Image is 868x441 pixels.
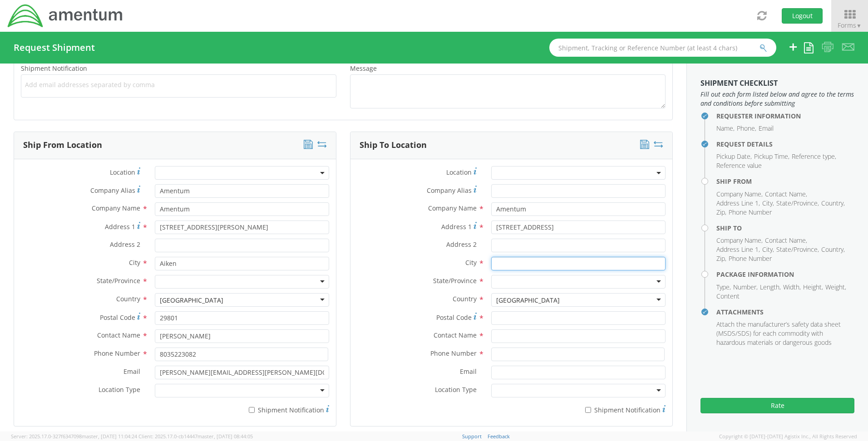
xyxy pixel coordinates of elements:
[716,254,726,263] li: Zip
[792,152,836,161] li: Reference type
[110,240,140,249] span: Address 2
[776,199,819,208] li: State/Province
[700,398,854,413] button: Rate
[434,331,477,339] span: Contact Name
[446,168,472,176] span: Location
[155,404,329,415] label: Shipment Notification
[716,245,760,254] li: Address Line 1
[462,433,482,440] a: Support
[759,124,774,133] li: Email
[549,39,776,57] input: Shipment, Tracking or Reference Number (at least 4 chars)
[729,208,772,217] li: Phone Number
[765,190,807,199] li: Contact Name
[719,433,857,440] span: Copyright © [DATE]-[DATE] Agistix Inc., All Rights Reserved
[465,258,477,267] span: City
[25,80,332,89] span: Add email addresses separated by comma
[453,294,477,303] span: Country
[825,283,846,292] li: Weight
[428,204,477,212] span: Company Name
[129,258,140,267] span: City
[782,8,823,24] button: Logout
[716,309,854,315] h4: Attachments
[716,178,854,185] h4: Ship From
[21,64,87,73] span: Shipment Notification
[496,296,560,305] div: [GEOGRAPHIC_DATA]
[433,276,477,285] span: State/Province
[716,124,735,133] li: Name
[360,141,427,150] h3: Ship To Location
[803,283,823,292] li: Height
[435,385,477,394] span: Location Type
[105,222,135,231] span: Address 1
[765,236,807,245] li: Contact Name
[716,141,854,147] h4: Request Details
[762,199,774,208] li: City
[100,313,135,322] span: Postal Code
[110,168,135,176] span: Location
[737,124,756,133] li: Phone
[446,240,477,249] span: Address 2
[491,404,666,415] label: Shipment Notification
[441,222,472,231] span: Address 1
[754,152,789,161] li: Pickup Time
[716,320,852,347] li: Attach the manufacturer’s safety data sheet (MSDS/SDS) for each commodity with hazardous material...
[729,254,772,263] li: Phone Number
[92,204,140,212] span: Company Name
[160,296,223,305] div: [GEOGRAPHIC_DATA]
[762,245,774,254] li: City
[716,236,763,245] li: Company Name
[350,64,377,73] span: Message
[716,113,854,119] h4: Requester Information
[7,3,124,29] img: dyn-intl-logo-049831509241104b2a82.png
[716,292,740,301] li: Content
[197,433,253,440] span: master, [DATE] 08:44:05
[123,367,140,376] span: Email
[776,245,819,254] li: State/Province
[90,186,135,195] span: Company Alias
[838,21,862,29] span: Forms
[733,283,758,292] li: Number
[700,79,854,88] h3: Shipment Checklist
[99,385,140,394] span: Location Type
[856,22,862,29] span: ▼
[94,349,140,358] span: Phone Number
[116,294,140,303] span: Country
[427,186,472,195] span: Company Alias
[436,313,472,322] span: Postal Code
[783,283,801,292] li: Width
[716,152,752,161] li: Pickup Date
[821,245,845,254] li: Country
[585,407,591,413] input: Shipment Notification
[97,276,140,285] span: State/Province
[716,161,762,170] li: Reference value
[700,90,854,108] span: Fill out each form listed below and agree to the terms and conditions before submitting
[716,208,726,217] li: Zip
[430,349,477,358] span: Phone Number
[82,433,137,440] span: master, [DATE] 11:04:24
[97,331,140,339] span: Contact Name
[716,190,763,199] li: Company Name
[716,225,854,231] h4: Ship To
[716,271,854,278] h4: Package Information
[138,433,253,440] span: Client: 2025.17.0-cb14447
[716,283,731,292] li: Type
[11,433,137,440] span: Server: 2025.17.0-327f6347098
[716,199,760,208] li: Address Line 1
[760,283,781,292] li: Length
[488,433,510,440] a: Feedback
[23,141,102,150] h3: Ship From Location
[821,199,845,208] li: Country
[460,367,477,376] span: Email
[249,407,255,413] input: Shipment Notification
[14,43,95,53] h4: Request Shipment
